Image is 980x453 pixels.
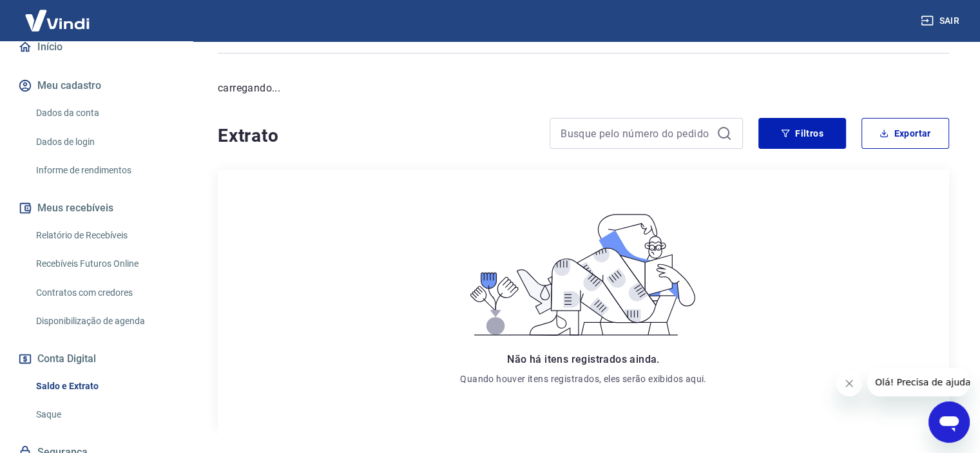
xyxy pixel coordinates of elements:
[31,157,177,184] a: Informe de rendimentos
[460,372,706,385] p: Quando houver itens registrados, eles serão exibidos aqui.
[31,100,177,126] a: Dados da conta
[15,33,177,61] a: Início
[218,81,949,96] p: carregando...
[507,353,659,365] span: Não há itens registrados ainda.
[31,401,177,428] a: Saque
[31,308,177,334] a: Disponibilização de agenda
[861,118,949,149] button: Exportar
[218,123,534,149] h4: Extrato
[15,345,177,373] button: Conta Digital
[8,9,108,19] span: Olá! Precisa de ajuda?
[928,401,970,443] iframe: Botão para abrir a janela de mensagens
[31,129,177,155] a: Dados de login
[31,222,177,249] a: Relatório de Recebíveis
[31,251,177,277] a: Recebíveis Futuros Online
[918,9,965,33] button: Sair
[867,368,970,396] iframe: Mensagem da empresa
[15,72,177,100] button: Meu cadastro
[561,124,711,143] input: Busque pelo número do pedido
[31,280,177,306] a: Contratos com credores
[836,371,862,396] iframe: Fechar mensagem
[31,373,177,400] a: Saldo e Extrato
[15,1,99,40] img: Vindi
[15,194,177,222] button: Meus recebíveis
[758,118,846,149] button: Filtros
